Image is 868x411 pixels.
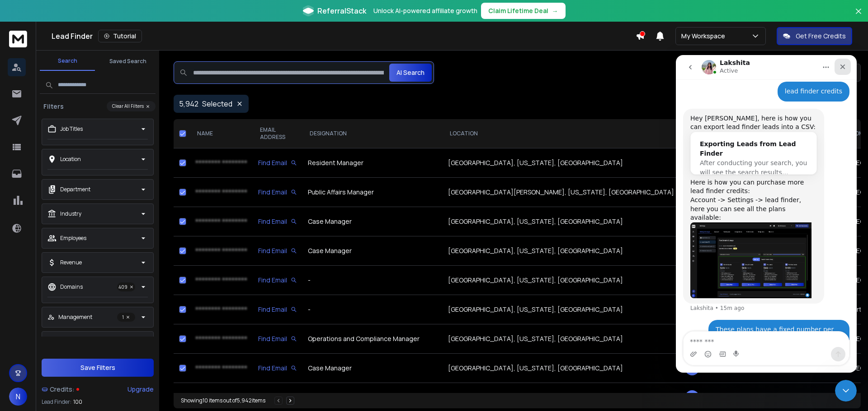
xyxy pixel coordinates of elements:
p: Location [60,156,81,163]
button: Upload attachment [14,296,21,303]
td: Case Manager [302,236,443,266]
p: Management [58,314,92,321]
p: Get Free Credits [796,32,846,41]
td: Operations and Compliance Manager [302,324,443,354]
div: Find Email [258,305,297,314]
div: Showing 10 items out of 5,942 items [181,397,265,404]
td: [GEOGRAPHIC_DATA], [US_STATE], [GEOGRAPHIC_DATA] [443,148,679,178]
th: DESIGNATION [302,119,443,148]
div: Find Email [258,276,297,285]
th: LOCATION [443,119,679,148]
p: 409 [117,282,135,291]
th: NAME [190,119,253,148]
button: Clear All Filters [107,101,156,111]
div: Naveen says… [7,265,174,340]
div: Find Email [258,246,297,255]
button: Saved Search [100,52,156,70]
button: Emoji picker [28,296,36,303]
button: Tutorial [98,30,142,42]
iframe: Intercom live chat [676,55,857,373]
p: Employees [60,235,86,242]
td: [GEOGRAPHIC_DATA], [US_STATE], [GEOGRAPHIC_DATA] [443,354,679,383]
p: Unlock AI-powered affiliate growth [373,6,477,15]
button: N [9,388,27,406]
td: Public Affairs Manager [302,178,443,207]
td: [GEOGRAPHIC_DATA], [US_STATE], [GEOGRAPHIC_DATA] [443,236,679,266]
button: Close banner [853,5,864,27]
p: My Workspace [681,32,729,41]
td: - [302,295,443,324]
th: EMAIL ADDRESS [253,119,302,148]
div: Find Email [258,334,297,343]
span: 100 [73,398,82,406]
iframe: Intercom live chat [835,380,857,402]
td: - [302,266,443,295]
button: AI Search [389,64,432,82]
p: Domains [60,283,83,291]
td: Resident Manager [302,148,443,178]
textarea: Message… [8,277,173,292]
td: [GEOGRAPHIC_DATA][PERSON_NAME], [US_STATE], [GEOGRAPHIC_DATA] [443,178,679,207]
div: Upgrade [127,385,154,394]
p: Job Titles [60,125,83,133]
div: These plans have a fixed number per month. How can I buy one time credits? I don't need 6000 lead... [33,265,174,329]
div: Find Email [258,364,297,373]
td: [GEOGRAPHIC_DATA], [US_STATE], [GEOGRAPHIC_DATA] [443,266,679,295]
div: Find Email [258,188,297,197]
td: Case Manager [302,207,443,236]
div: Find Email [258,158,297,167]
button: Claim Lifetime Deal→ [481,3,566,19]
button: Gif picker [43,296,50,303]
button: Save Filters [42,359,154,377]
p: Selected [202,98,232,109]
p: 1 [117,313,135,322]
td: [GEOGRAPHIC_DATA], [US_STATE], [GEOGRAPHIC_DATA] [443,295,679,324]
span: ReferralStack [317,5,366,16]
td: [GEOGRAPHIC_DATA], [US_STATE], [GEOGRAPHIC_DATA] [443,324,679,354]
span: Credits: [50,385,75,394]
div: Find Email [258,217,297,226]
div: These plans have a fixed number per month. How can I buy one time credits? I don't need 6000 lead... [40,270,166,323]
span: 5,942 [179,98,198,109]
td: [GEOGRAPHIC_DATA], [US_STATE], [GEOGRAPHIC_DATA] [443,207,679,236]
span: → [552,6,558,15]
p: Department [60,186,90,193]
button: Start recording [57,296,65,303]
div: Lead Finder [52,30,636,42]
div: The Arc Of Sedgwick County [685,390,793,405]
button: Send a message… [155,292,170,306]
button: Search [40,52,95,71]
td: Case Manager [302,354,443,383]
h3: Filters [40,102,67,111]
p: Lead Finder: [42,398,71,406]
button: Get Free Credits [777,27,852,45]
a: Credits:Upgrade [42,380,154,398]
p: Revenue [60,259,82,266]
p: Industry [60,210,81,217]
